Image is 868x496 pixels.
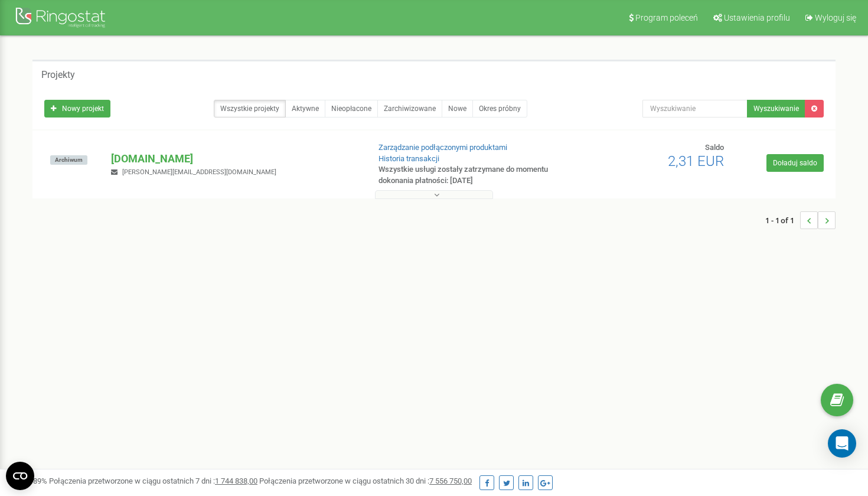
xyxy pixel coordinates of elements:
[6,462,34,490] button: Open CMP widget
[259,477,472,485] span: Połączenia przetworzone w ciągu ostatnich 30 dni :
[815,13,856,22] span: Wyloguj się
[285,100,325,118] a: Aktywne
[214,100,286,118] a: Wszystkie projekty
[766,154,824,172] a: Doładuj saldo
[378,164,560,186] p: Wszystkie usługi zostały zatrzymane do momentu dokonania płatności: [DATE]
[642,100,748,118] input: Wyszukiwanie
[377,100,442,118] a: Zarchiwizowane
[747,100,805,118] button: Wyszukiwanie
[49,477,257,485] span: Połączenia przetworzone w ciągu ostatnich 7 dni :
[50,155,87,165] span: Archiwum
[828,429,856,458] div: Open Intercom Messenger
[111,151,359,167] p: [DOMAIN_NAME]
[724,13,790,22] span: Ustawienia profilu
[442,100,473,118] a: Nowe
[472,100,527,118] a: Okres próbny
[705,143,724,152] span: Saldo
[41,70,75,80] h5: Projekty
[765,211,800,229] span: 1 - 1 of 1
[215,477,257,485] u: 1 744 838,00
[635,13,698,22] span: Program poleceń
[122,168,276,176] span: [PERSON_NAME][EMAIL_ADDRESS][DOMAIN_NAME]
[668,153,724,169] span: 2,31 EUR
[765,200,836,241] nav: ...
[378,154,439,163] a: Historia transakcji
[325,100,378,118] a: Nieopłacone
[429,477,472,485] u: 7 556 750,00
[44,100,110,118] a: Nowy projekt
[378,143,507,152] a: Zarządzanie podłączonymi produktami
